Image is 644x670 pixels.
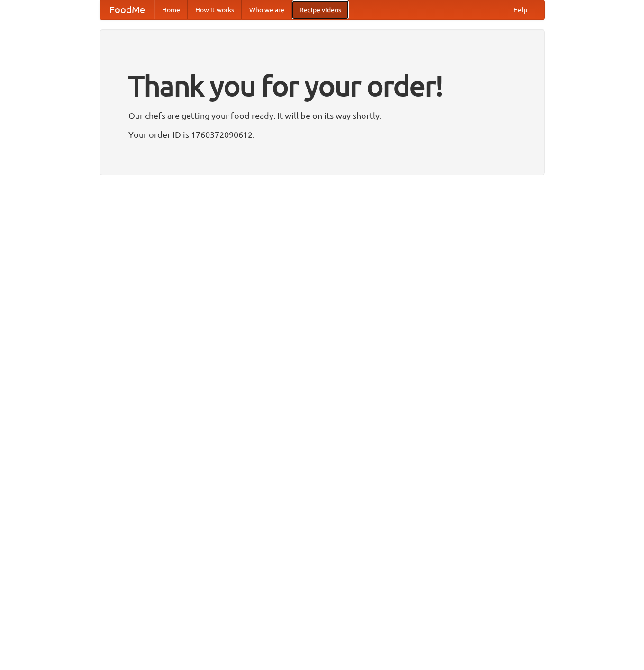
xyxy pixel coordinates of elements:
[128,108,516,123] p: Our chefs are getting your food ready. It will be on its way shortly.
[128,127,516,142] p: Your order ID is 1760372090612.
[154,0,188,19] a: Home
[292,0,349,19] a: Recipe videos
[188,0,242,19] a: How it works
[100,0,154,19] a: FoodMe
[506,0,535,19] a: Help
[242,0,292,19] a: Who we are
[128,63,516,108] h1: Thank you for your order!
